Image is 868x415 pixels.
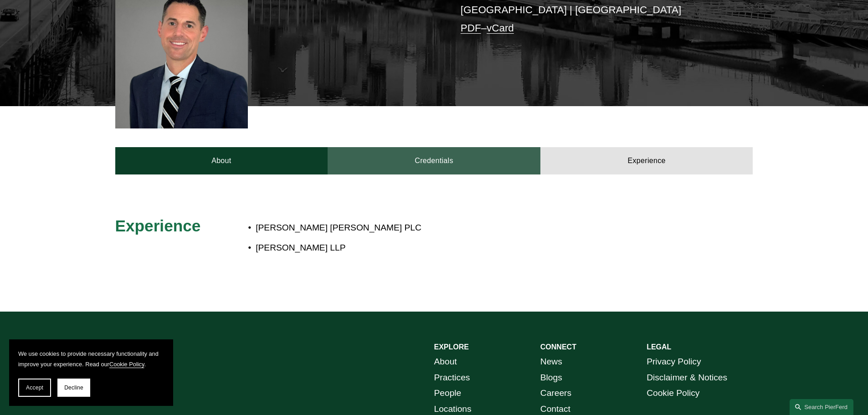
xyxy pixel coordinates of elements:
a: Practices [434,370,470,386]
span: Experience [115,217,201,235]
strong: EXPLORE [434,343,469,351]
a: News [540,354,562,370]
strong: CONNECT [540,343,576,351]
a: Cookie Policy [647,385,699,401]
a: Credentials [328,147,540,174]
button: Accept [18,379,51,397]
a: Disclaimer & Notices [647,370,727,386]
p: [PERSON_NAME] [PERSON_NAME] PLC [256,220,673,236]
p: [PERSON_NAME] LLP [256,240,673,256]
section: Cookie banner [9,339,173,406]
a: Careers [540,385,571,401]
p: We use cookies to provide necessary functionality and improve your experience. Read our . [18,348,164,369]
a: Experience [540,147,753,174]
a: PDF [461,22,481,34]
a: Search this site [790,399,853,415]
a: Privacy Policy [647,354,701,370]
strong: LEGAL [647,343,671,351]
a: About [115,147,328,174]
a: Cookie Policy [109,361,144,368]
a: vCard [487,22,514,34]
a: About [434,354,457,370]
span: Accept [26,384,43,391]
span: Decline [64,384,83,391]
a: People [434,385,462,401]
button: Decline [57,379,90,397]
a: Blogs [540,370,562,386]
